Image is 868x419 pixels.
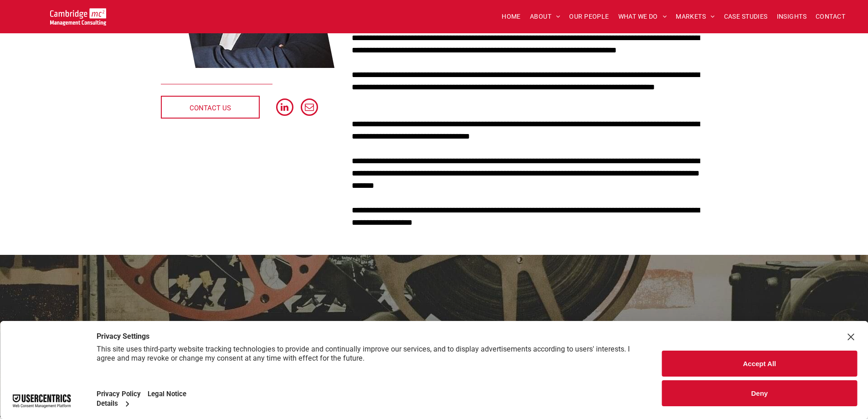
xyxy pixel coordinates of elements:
[565,10,613,24] a: OUR PEOPLE
[161,96,260,119] a: CONTACT US
[301,98,318,118] a: email
[671,10,719,24] a: MARKETS
[614,10,672,24] a: WHAT WE DO
[719,10,772,24] a: CASE STUDIES
[811,10,850,24] a: CONTACT
[50,10,106,19] a: Your Business Transformed | Cambridge Management Consulting
[497,10,525,24] a: HOME
[525,10,565,24] a: ABOUT
[50,8,106,26] img: Go to Homepage
[190,97,231,119] span: CONTACT US
[772,10,811,24] a: INSIGHTS
[276,98,293,118] a: linkedin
